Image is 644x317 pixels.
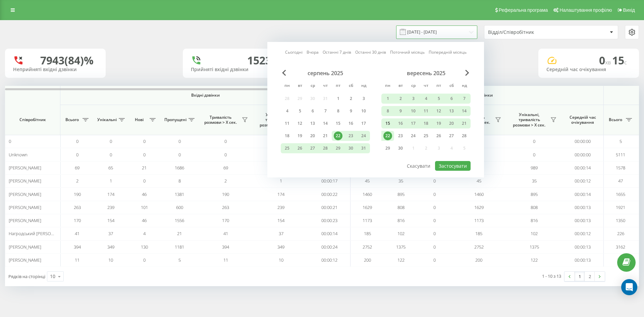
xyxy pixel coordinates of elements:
[107,217,114,223] span: 154
[107,204,114,210] span: 239
[222,191,229,197] span: 190
[408,81,418,91] abbr: середа
[281,70,370,76] div: серпень 2025
[396,94,405,103] div: 2
[383,81,393,91] abbr: понеділок
[532,178,537,184] span: 35
[283,144,291,153] div: 25
[78,93,333,98] span: Вхідні дзвінки
[359,81,369,91] abbr: неділя
[277,217,284,223] span: 154
[9,138,11,144] span: 0
[432,106,445,116] div: пт 12 вер 2025 р.
[381,70,471,76] div: вересень 2025
[13,67,98,72] div: Неприйняті вхідні дзвінки
[409,107,418,115] div: 10
[281,106,293,116] div: пн 4 серп 2025 р.
[108,230,113,236] span: 37
[475,230,482,236] span: 185
[562,188,604,201] td: 00:00:14
[396,107,405,115] div: 9
[459,81,469,91] abbr: неділя
[309,201,351,214] td: 00:00:21
[308,119,317,128] div: 13
[531,217,538,223] span: 816
[223,230,228,236] span: 41
[334,94,342,103] div: 1
[74,191,81,197] span: 190
[74,204,81,210] span: 263
[296,107,304,115] div: 5
[175,244,184,250] span: 1181
[474,244,484,250] span: 2752
[359,131,368,140] div: 24
[429,49,467,55] a: Попередній місяць
[296,131,304,140] div: 19
[396,119,405,128] div: 16
[334,144,342,153] div: 29
[397,191,405,197] span: 895
[407,131,420,141] div: ср 24 вер 2025 р.
[344,94,357,104] div: сб 2 серп 2025 р.
[257,112,295,128] span: Унікальні, тривалість розмови > Х сек.
[64,117,80,122] span: Всього
[488,30,568,35] div: Відділ/Співробітник
[383,144,392,153] div: 29
[407,94,420,104] div: ср 3 вер 2025 р.
[359,107,368,115] div: 10
[9,178,41,184] span: [PERSON_NAME]
[191,67,275,72] div: Прийняті вхідні дзвінки
[396,244,406,250] span: 1375
[447,94,456,103] div: 6
[346,131,355,140] div: 23
[422,107,430,115] div: 11
[435,161,471,171] button: Застосувати
[201,115,240,125] span: Тривалість розмови > Х сек.
[394,106,407,116] div: вт 9 вер 2025 р.
[396,144,405,153] div: 30
[562,174,604,188] td: 00:00:12
[281,131,293,141] div: пн 18 серп 2025 р.
[75,165,79,171] span: 69
[40,54,94,67] div: 7943 (84)%
[346,94,355,103] div: 2
[422,94,430,103] div: 4
[618,178,623,184] span: 47
[309,214,351,227] td: 00:00:23
[433,230,436,236] span: 0
[293,143,306,153] div: вт 26 серп 2025 р.
[178,257,181,263] span: 5
[76,178,78,184] span: 2
[344,131,357,141] div: сб 23 серп 2025 р.
[293,106,306,116] div: вт 5 серп 2025 р.
[319,106,332,116] div: чт 7 серп 2025 р.
[296,119,304,128] div: 12
[247,54,271,67] div: 1523
[445,131,458,141] div: сб 27 вер 2025 р.
[283,131,291,140] div: 18
[321,119,330,128] div: 14
[308,107,317,115] div: 6
[293,118,306,128] div: вт 12 серп 2025 р.
[108,165,113,171] span: 65
[381,106,394,116] div: пн 8 вер 2025 р.
[562,135,604,148] td: 00:00:00
[612,53,627,67] span: 15
[357,131,370,141] div: нд 24 серп 2025 р.
[332,118,344,128] div: пт 15 серп 2025 р.
[296,144,304,153] div: 26
[445,106,458,116] div: сб 13 вер 2025 р.
[9,204,41,210] span: [PERSON_NAME]
[434,94,443,103] div: 5
[9,217,41,223] span: [PERSON_NAME]
[433,191,436,197] span: 0
[178,152,181,158] span: 0
[110,178,112,184] span: 1
[616,152,625,158] span: 5111
[531,165,538,171] span: 989
[334,119,342,128] div: 15
[277,191,284,197] span: 174
[585,272,595,281] a: 2
[460,94,469,103] div: 7
[178,138,181,144] span: 0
